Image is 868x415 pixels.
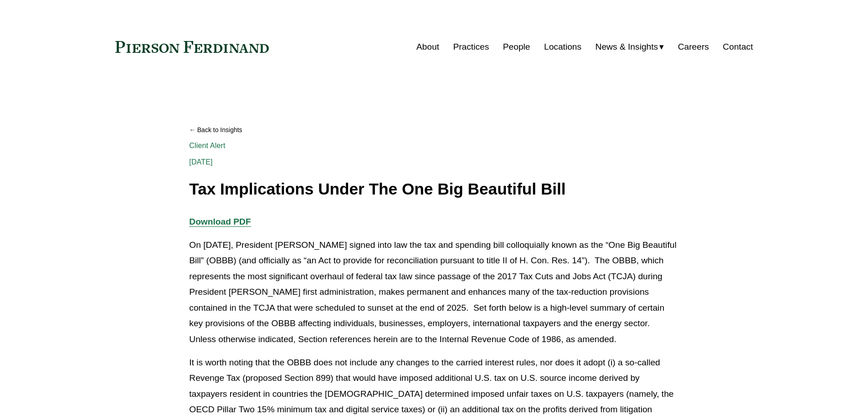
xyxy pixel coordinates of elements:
[723,38,753,56] a: Contact
[189,180,678,198] h1: Tax Implications Under The One Big Beautiful Bill
[596,38,664,56] a: folder dropdown
[544,38,581,56] a: Locations
[503,38,530,56] a: People
[189,122,678,138] a: Back to Insights
[596,39,658,55] span: News & Insights
[453,38,489,56] a: Practices
[678,38,709,56] a: Careers
[189,217,251,226] a: Download PDF
[189,142,225,149] a: Client Alert
[189,158,212,166] span: [DATE]
[189,237,678,348] p: On [DATE], President [PERSON_NAME] signed into law the tax and spending bill colloquially known a...
[416,38,439,56] a: About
